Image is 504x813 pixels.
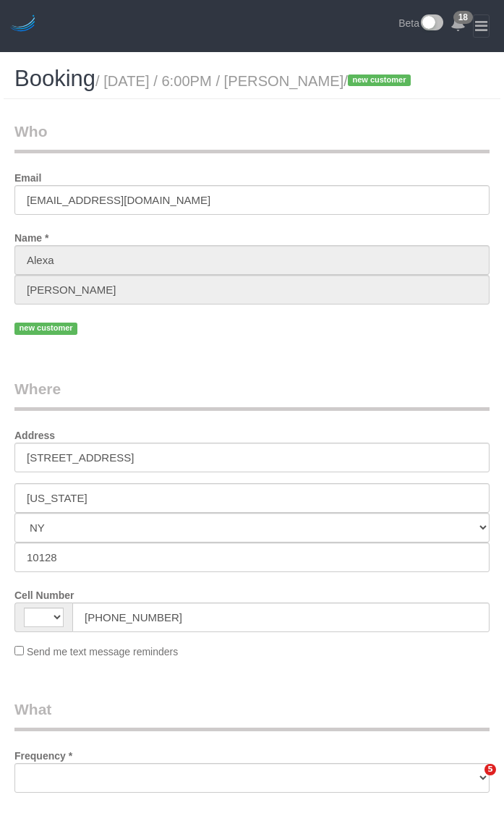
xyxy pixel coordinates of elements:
a: Beta [398,14,443,33]
legend: Who [14,121,490,153]
input: Zip Code [14,542,490,572]
label: Frequency * [4,744,83,763]
input: Last Name [14,275,490,305]
input: City [14,483,490,513]
span: 5 [484,764,496,775]
label: Cell Number [4,583,85,603]
input: Email [14,185,490,215]
img: New interface [419,14,443,33]
label: Name * [4,226,59,245]
legend: Where [14,378,490,411]
span: 18 [453,11,473,24]
input: First Name [14,245,490,275]
span: new customer [348,75,411,86]
img: Automaid Logo [9,14,38,35]
input: Cell Number [72,603,490,632]
a: 18 [450,14,466,36]
label: Email [4,166,52,185]
span: new customer [14,323,77,334]
legend: What [14,699,490,731]
label: Address [4,423,66,443]
span: Send me text message reminders [27,646,178,657]
span: / [343,73,415,89]
iframe: Intercom live chat [455,764,490,799]
span: Booking [14,66,95,91]
small: / [DATE] / 6:00PM / [PERSON_NAME] [95,73,415,89]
